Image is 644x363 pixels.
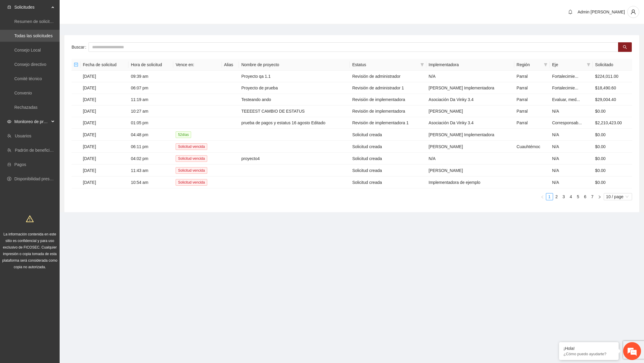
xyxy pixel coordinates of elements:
a: Padrón de beneficiarios [15,148,59,153]
span: Admin [PERSON_NAME] [578,10,625,14]
a: Consejo directivo [14,62,46,67]
td: $0.00 [593,141,632,153]
span: Solicitud vencida [176,143,207,150]
a: 2 [553,193,560,200]
span: Solicitud vencida [176,155,207,162]
span: filter [587,63,590,66]
td: [PERSON_NAME] [426,165,514,176]
span: Solicitud vencida [176,167,207,174]
li: 7 [589,193,596,200]
td: Parral [514,117,550,129]
td: Asociación Da Vinky 3.4 [426,94,514,106]
span: filter [544,63,547,66]
li: 6 [582,193,589,200]
li: Next Page [596,193,603,200]
td: Revisión de implementadora 1 [350,117,426,129]
td: Solicitud creada [350,129,426,141]
td: Parral [514,106,550,117]
span: eye [7,120,11,124]
span: filter [419,60,425,69]
div: Minimizar ventana de chat en vivo [98,3,112,17]
span: filter [543,60,549,69]
td: 04:48 pm [129,129,173,141]
td: N/A [550,141,593,153]
a: Rechazadas [14,105,38,110]
td: 11:19 am [129,94,173,106]
td: [PERSON_NAME] Implementadora [426,129,514,141]
th: Nombre de proyecto [239,59,350,71]
td: $29,004.40 [593,94,632,106]
td: Solicitud creada [350,153,426,165]
td: Solicitud creada [350,165,426,176]
th: Hora de solicitud [129,59,173,71]
button: left [539,193,546,200]
th: Vence en: [173,59,222,71]
li: Previous Page [539,193,546,200]
td: [DATE] [80,153,129,165]
th: Alias [222,59,239,71]
span: 52 día s [176,131,191,138]
span: Región [517,61,541,68]
a: 4 [568,193,574,200]
td: $2,210,423.00 [593,117,632,129]
p: ¿Cómo puedo ayudarte? [563,352,614,356]
span: Fortalecimie... [552,74,578,79]
a: 1 [546,193,553,200]
a: 7 [589,193,596,200]
span: user [628,9,639,15]
span: Estatus [352,61,418,68]
td: N/A [550,165,593,176]
span: Corresponsab... [552,120,582,125]
td: Cuauhtémoc [514,141,550,153]
td: Revisión de implementadora [350,106,426,117]
span: inbox [7,5,11,9]
td: [DATE] [80,176,129,188]
td: N/A [550,106,593,117]
td: [DATE] [80,165,129,176]
div: Page Size [604,193,632,200]
div: ¡Hola! [563,346,614,351]
td: 06:11 pm [129,141,173,153]
td: Revisión de implementadora [350,94,426,106]
td: 10:54 am [129,176,173,188]
span: bell [566,10,575,14]
td: $0.00 [593,129,632,141]
td: 06:07 pm [129,82,173,94]
td: N/A [426,71,514,82]
td: TEEEEST CAMBIO DE ESTATUS [239,106,350,117]
td: Implementadora de ejemplo [426,176,514,188]
th: Fecha de solicitud [80,59,129,71]
td: [PERSON_NAME] [426,106,514,117]
td: [DATE] [80,94,129,106]
td: Revisión de administrador 1 [350,82,426,94]
td: N/A [550,129,593,141]
td: $18,490.60 [593,82,632,94]
li: 3 [560,193,567,200]
td: [DATE] [80,117,129,129]
span: Solicitudes [14,1,49,13]
td: $0.00 [593,153,632,165]
td: Proyecto qa 1.1 [239,71,350,82]
div: Chatee con nosotros ahora [31,30,100,38]
td: 11:43 am [129,165,173,176]
span: 10 / page [606,193,630,200]
td: proyecto4 [239,153,350,165]
td: [DATE] [80,141,129,153]
li: 4 [567,193,575,200]
span: Estamos en línea. [35,80,82,140]
a: Pagos [14,162,26,167]
span: minus-square [74,63,78,67]
a: 5 [575,193,581,200]
span: Solicitud vencida [176,179,207,186]
li: 1 [546,193,553,200]
a: Disponibilidad presupuestal [14,176,65,181]
a: Todas las solicitudes [14,33,52,38]
span: right [598,195,601,199]
td: Solicitud creada [350,176,426,188]
td: prueba de pagos y estatus 16 agosto Editado [239,117,350,129]
td: Revisión de administrador [350,71,426,82]
span: left [541,195,544,199]
span: Eje [552,61,584,68]
td: [DATE] [80,129,129,141]
td: Testeando ando [239,94,350,106]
